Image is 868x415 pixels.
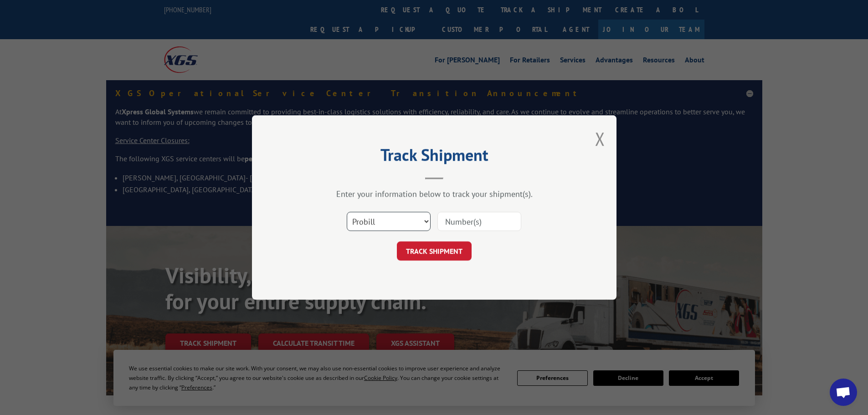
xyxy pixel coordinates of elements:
[298,189,571,199] div: Enter your information below to track your shipment(s).
[437,212,521,231] input: Number(s)
[298,149,571,166] h2: Track Shipment
[595,127,605,151] button: Close modal
[830,379,857,406] a: Open chat
[397,241,472,261] button: TRACK SHIPMENT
